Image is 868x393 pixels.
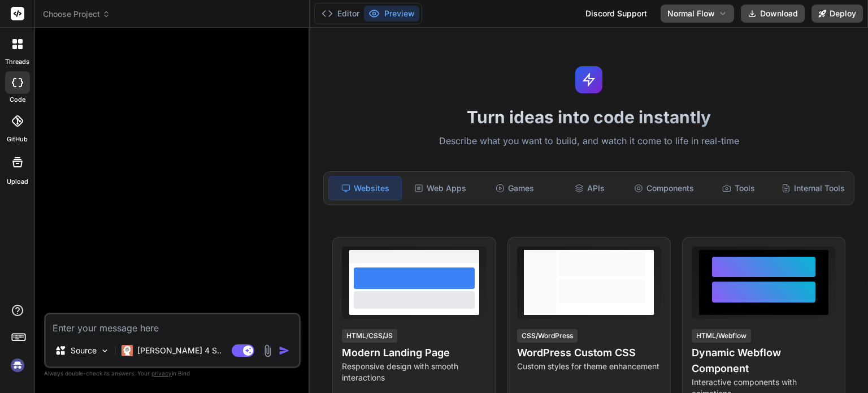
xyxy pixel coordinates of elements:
[479,176,551,200] div: Games
[342,345,486,361] h4: Modern Landing Page
[553,176,626,200] div: APIs
[342,361,486,383] p: Responsive design with smooth interactions
[811,5,863,23] button: Deploy
[316,107,861,127] h1: Turn ideas into code instantly
[316,134,861,149] p: Describe what you want to build, and watch it come to life in real-time
[5,57,29,67] label: threads
[44,368,301,379] p: Always double-check its answers. Your in Bind
[777,176,849,200] div: Internal Tools
[517,361,661,372] p: Custom styles for theme enhancement
[579,5,654,23] div: Discord Support
[328,176,402,200] div: Websites
[7,135,28,144] label: GitHub
[517,345,661,361] h4: WordPress Custom CSS
[121,345,133,356] img: Claude 4 Sonnet
[8,356,27,375] img: signin
[364,6,419,21] button: Preview
[661,5,734,23] button: Normal Flow
[317,6,364,21] button: Editor
[404,176,476,200] div: Web Apps
[517,329,578,343] div: CSS/WordPress
[7,177,28,187] label: Upload
[100,346,110,356] img: Pick Models
[702,176,775,200] div: Tools
[692,329,751,343] div: HTML/Webflow
[628,176,700,200] div: Components
[151,370,172,377] span: privacy
[10,95,25,105] label: code
[279,345,290,356] img: icon
[43,8,110,20] span: Choose Project
[137,345,222,356] p: [PERSON_NAME] 4 S..
[342,329,397,343] div: HTML/CSS/JS
[71,345,97,356] p: Source
[741,5,805,23] button: Download
[261,344,274,357] img: attachment
[692,345,836,377] h4: Dynamic Webflow Component
[667,8,715,19] span: Normal Flow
